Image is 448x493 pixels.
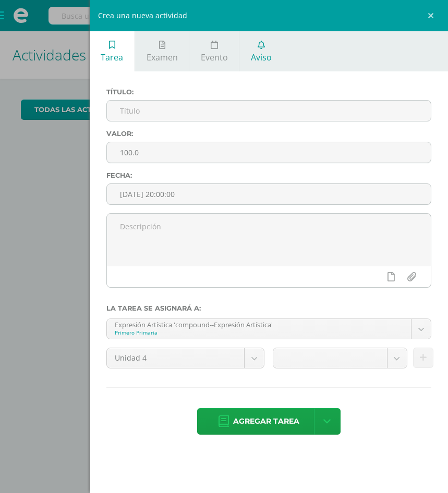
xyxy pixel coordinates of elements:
span: Aviso [251,52,272,63]
div: Primero Primaria [115,329,403,336]
label: Título: [106,88,431,96]
input: Puntos máximos [107,142,431,163]
label: La tarea se asignará a: [106,304,431,312]
a: Aviso [239,31,283,71]
span: Examen [147,52,178,63]
span: Unidad 4 [115,348,237,368]
span: Tarea [101,52,123,63]
a: Examen [135,31,189,71]
div: Expresión Artística 'compound--Expresión Artística' [115,319,403,329]
label: Fecha: [106,171,431,179]
input: Fecha de entrega [107,184,431,204]
a: Expresión Artística 'compound--Expresión Artística'Primero Primaria [107,319,431,339]
a: Tarea [90,31,135,71]
label: Valor: [106,130,431,138]
span: Evento [201,52,228,63]
span: Agregar tarea [233,409,299,434]
a: Evento [189,31,239,71]
a: Unidad 4 [107,348,264,368]
input: Título [107,101,431,121]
